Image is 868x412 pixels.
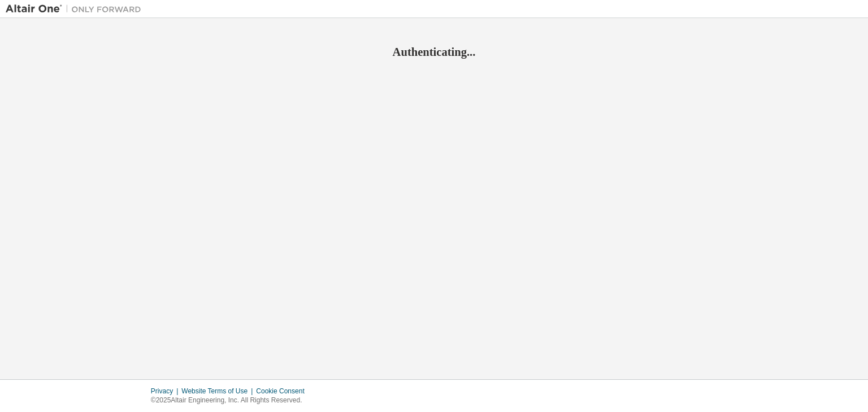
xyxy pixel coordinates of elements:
[151,396,311,405] p: © 2025 Altair Engineering, Inc. All Rights Reserved.
[181,387,256,396] div: Website Terms of Use
[151,387,181,396] div: Privacy
[6,45,862,59] h2: Authenticating...
[6,3,147,15] img: Altair One
[256,387,311,396] div: Cookie Consent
